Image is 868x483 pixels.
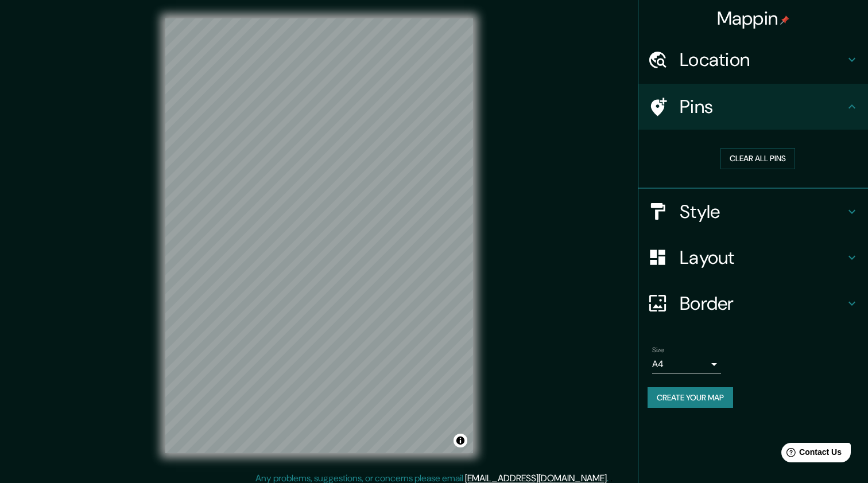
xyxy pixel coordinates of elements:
[780,15,789,25] img: pin-icon.png
[680,200,845,223] h4: Style
[720,148,795,169] button: Clear all pins
[638,189,868,235] div: Style
[638,235,868,281] div: Layout
[652,355,721,373] div: A4
[638,37,868,83] div: Location
[680,95,845,118] h4: Pins
[680,48,845,71] h4: Location
[165,18,473,453] canvas: Map
[766,438,855,470] iframe: Help widget launcher
[638,84,868,130] div: Pins
[454,434,467,447] button: Toggle attribution
[652,345,664,355] label: Size
[680,292,845,315] h4: Border
[638,281,868,326] div: Border
[717,7,790,30] h4: Mappin
[680,246,845,269] h4: Layout
[648,387,733,408] button: Create your map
